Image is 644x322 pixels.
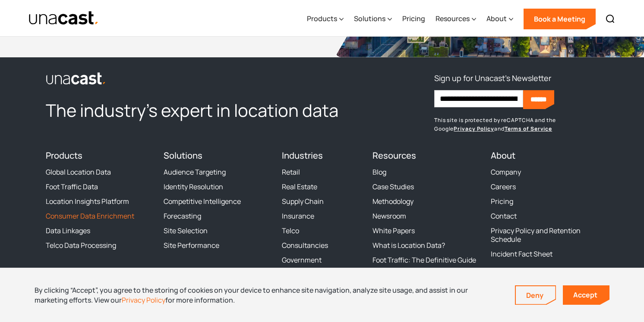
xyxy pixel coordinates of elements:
a: Products [46,150,82,161]
a: Identity Resolution [164,182,223,191]
a: Accept [563,285,609,305]
h3: Sign up for Unacast's Newsletter [434,71,551,85]
a: link to the homepage [46,71,362,85]
a: Pricing [491,197,513,206]
a: Privacy Policy [122,295,165,305]
div: Resources [436,13,470,24]
a: Site Selection [164,226,208,235]
div: Solutions [354,1,392,37]
a: Government [282,256,322,264]
a: Insurance [282,212,314,220]
a: Case Studies [373,182,414,191]
a: Telco Data Processing [46,241,116,250]
h4: Resources [373,150,480,161]
a: Privacy Policy and Retention Schedule [491,226,598,244]
a: Book a Meeting [524,9,596,29]
a: Contact [491,212,517,220]
h4: Industries [282,150,363,161]
a: White Papers [373,226,415,235]
a: What is Location Data? [373,241,445,250]
a: Solutions [164,150,202,161]
a: home [28,11,99,26]
img: Unacast text logo [28,11,99,26]
a: Retail [282,168,300,176]
a: Data Linkages [46,226,90,235]
a: Real Estate [282,182,317,191]
a: Global Location Data [46,168,111,176]
a: Methodology [373,197,414,206]
a: Consultancies [282,241,328,250]
a: Location Insights Platform [46,197,129,206]
a: Consumer Data Enrichment [46,212,134,220]
a: Careers [491,182,516,191]
a: Site Performance [164,241,219,250]
a: Company [491,168,521,176]
a: Terms of Service [505,125,552,132]
h4: About [491,150,598,161]
h2: The industry’s expert in location data [46,99,362,122]
a: Deny [516,286,556,304]
a: Incident Fact Sheet [491,250,552,258]
a: Forecasting [164,212,201,220]
a: Foot Traffic: The Definitive Guide [373,256,476,264]
div: About [486,1,513,37]
a: Pricing [402,1,425,37]
a: Supply Chain [282,197,324,206]
a: Competitive Intelligence [164,197,241,206]
a: Newsroom [373,212,406,220]
div: By clicking “Accept”, you agree to the storing of cookies on your device to enhance site navigati... [35,285,502,305]
div: About [486,13,507,24]
a: Foot Traffic Data [46,182,98,191]
div: Products [307,13,337,24]
a: Audience Targeting [164,168,226,176]
a: Privacy Policy [454,125,494,132]
a: Telco [282,226,299,235]
div: Resources [436,1,476,37]
p: This site is protected by reCAPTCHA and the Google and [434,116,598,133]
img: Search icon [605,14,616,24]
a: Blog [373,168,386,176]
div: Solutions [354,13,385,24]
div: Products [307,1,344,37]
img: Unacast logo [46,72,106,85]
